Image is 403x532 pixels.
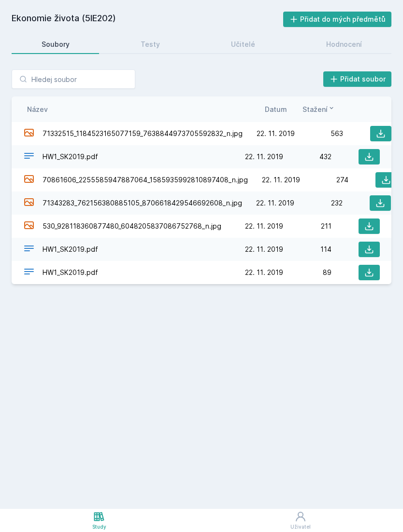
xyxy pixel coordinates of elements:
button: Název [27,104,48,114]
div: Uživatel [290,523,311,531]
input: Hledej soubor [12,69,135,89]
span: 71332515_1184523165077159_7638844973705592832_n.jpg [43,129,243,138]
div: 432 [283,152,331,162]
div: Učitelé [231,40,255,49]
span: 22. 11. 2019 [262,175,300,185]
div: PDF [23,150,35,164]
div: 274 [300,175,348,185]
span: 22. 11. 2019 [245,221,283,231]
div: PDF [23,266,35,280]
div: Hodnocení [326,40,362,49]
div: 563 [295,129,343,138]
span: Stažení [302,104,328,114]
div: Testy [141,40,160,49]
div: JPG [23,127,35,141]
div: 89 [283,268,331,277]
button: Přidat soubor [323,71,392,87]
button: Datum [265,104,287,114]
button: Stažení [302,104,335,114]
div: Soubory [42,40,70,49]
div: Study [92,523,106,531]
span: 22. 11. 2019 [245,245,283,254]
span: 71343283_762156380885105_8706618429546692608_n.jpg [43,198,242,208]
div: JPG [23,173,35,187]
a: Učitelé [201,35,285,54]
a: Hodnocení [296,35,391,54]
a: Testy [111,35,189,54]
span: HW1_SK2019.pdf [43,268,98,277]
button: Přidat do mých předmětů [283,12,392,27]
div: JPG [23,219,35,233]
a: Soubory [12,35,99,54]
span: 22. 11. 2019 [245,152,283,162]
span: 22. 11. 2019 [245,268,283,277]
span: 530_928118360877480_6048205837086752768_n.jpg [43,221,221,231]
div: 114 [283,245,331,254]
div: 211 [283,221,331,231]
div: 232 [294,198,343,208]
span: HW1_SK2019.pdf [43,245,98,254]
span: HW1_SK2019.pdf [43,152,98,162]
span: 70861606_2255585947887064_1585935992810897408_n.jpg [43,175,248,185]
div: JPG [23,196,35,210]
div: PDF [23,243,35,257]
h2: Ekonomie života (5IE202) [12,12,283,27]
span: 22. 11. 2019 [256,198,294,208]
span: 22. 11. 2019 [257,129,295,138]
